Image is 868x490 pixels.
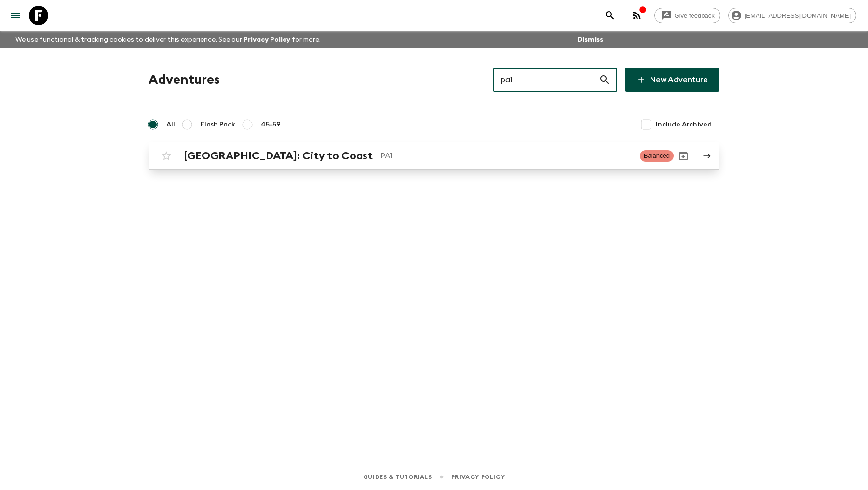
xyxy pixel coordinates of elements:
[201,120,235,129] span: Flash Pack
[184,150,373,162] h2: [GEOGRAPHIC_DATA]: City to Coast
[640,150,674,162] span: Balanced
[669,12,720,19] span: Give feedback
[12,31,325,48] p: We use functional & tracking cookies to deliver this experience. See our for more.
[451,472,505,482] a: Privacy Policy
[166,120,175,129] span: All
[149,142,719,170] a: [GEOGRAPHIC_DATA]: City to CoastPA1BalancedArchive
[728,8,856,23] div: [EMAIL_ADDRESS][DOMAIN_NAME]
[575,33,606,46] button: Dismiss
[380,150,632,162] p: PA1
[739,12,856,19] span: [EMAIL_ADDRESS][DOMAIN_NAME]
[244,36,290,43] a: Privacy Policy
[261,120,281,129] span: 45-59
[149,70,220,89] h1: Adventures
[654,8,720,23] a: Give feedback
[625,68,719,92] a: New Adventure
[6,6,25,25] button: menu
[600,6,620,25] button: search adventures
[674,146,693,166] button: Archive
[656,120,712,129] span: Include Archived
[363,472,432,482] a: Guides & Tutorials
[493,66,599,93] input: e.g. AR1, Argentina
